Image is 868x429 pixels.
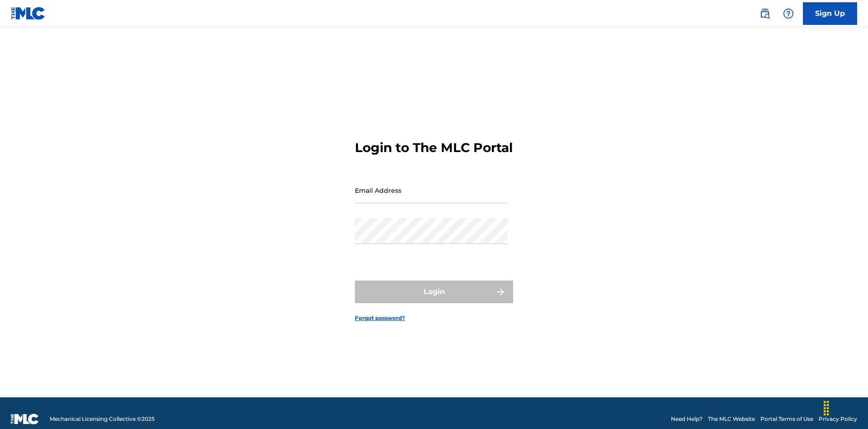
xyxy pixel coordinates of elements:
img: help [783,8,794,19]
a: Need Help? [671,415,703,423]
a: Forgot password? [355,314,405,322]
h3: Login to The MLC Portal [355,140,513,156]
a: The MLC Website [708,415,755,423]
div: Help [779,5,797,23]
a: Sign Up [803,2,857,25]
img: search [759,8,770,19]
img: logo [11,414,39,424]
img: MLC Logo [11,7,46,20]
a: Public Search [756,5,774,23]
a: Privacy Policy [819,415,857,423]
div: Drag [819,395,834,422]
span: Mechanical Licensing Collective © 2025 [50,415,155,423]
iframe: Chat Widget [823,386,868,429]
a: Portal Terms of Use [760,415,813,423]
